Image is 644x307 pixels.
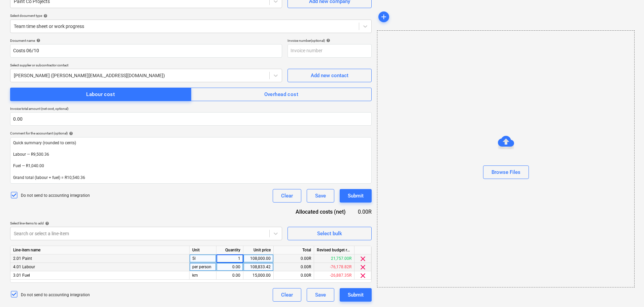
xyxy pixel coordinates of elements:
div: 0.00R [274,271,314,280]
div: Quantity [216,246,243,254]
button: Save [307,189,334,203]
button: Overhead cost [191,88,372,101]
div: -26,887.35R [314,271,354,280]
input: Invoice total amount (net cost, optional) [10,112,372,126]
div: 108,833.42 [246,263,271,271]
div: Browse Files [377,30,635,287]
div: Document name [10,38,282,43]
p: Do not send to accounting integration [21,193,90,198]
span: add [380,13,388,21]
span: help [42,14,47,18]
div: Save [315,290,326,299]
div: Labour cost [86,90,115,99]
div: 0.00R [274,263,314,271]
span: help [68,131,73,135]
div: Line-item name [10,246,190,254]
div: Clear [281,191,293,200]
span: clear [359,263,367,271]
button: Select bulk [287,227,372,240]
input: Invoice number [287,44,372,58]
div: Select line-items to add [10,221,282,225]
div: 5l [190,254,216,263]
div: Total [274,246,314,254]
div: Unit price [243,246,274,254]
span: Grand total (labour + fuel) = R10,540.36 [13,175,85,180]
div: Allocated costs (net) [284,208,357,216]
div: Submit [348,191,364,200]
div: 0.00R [357,208,372,216]
div: Overhead cost [264,90,299,99]
div: Unit [190,246,216,254]
div: km [190,271,216,280]
div: per person [190,263,216,271]
button: Add new contact [287,69,372,82]
div: Submit [348,290,364,299]
span: Fuel — R1,040.00 [13,163,44,168]
div: 0.00 [219,263,240,271]
div: Revised budget remaining [314,246,354,254]
button: Clear [273,189,301,203]
span: help [325,38,330,42]
div: 15,000.00 [246,271,271,280]
button: Save [307,288,334,302]
div: 21,757.00R [314,254,354,263]
span: 2.01 Paint [13,256,32,261]
button: Labour cost [10,88,191,101]
div: Invoice number (optional) [287,38,372,43]
p: Do not send to accounting integration [21,292,90,298]
span: clear [359,272,367,280]
button: Submit [340,189,372,203]
div: Comment for the accountant (optional) [10,131,372,135]
div: Save [315,191,326,200]
input: Document name [10,44,282,58]
span: 4.01 Labour [13,265,35,269]
div: 108,000.00 [246,254,271,263]
div: Select bulk [317,229,342,238]
span: Labour — R9,500.36 [13,152,49,157]
div: Browse Files [492,168,520,177]
p: Invoice total amount (net cost, optional) [10,106,372,112]
div: 0.00R [274,254,314,263]
button: Submit [340,288,372,302]
button: Clear [273,288,301,302]
iframe: Chat Widget [610,275,644,307]
p: Select supplier or subcontractor contact [10,63,282,69]
div: -76,178.82R [314,263,354,271]
span: help [44,221,49,225]
div: Clear [281,290,293,299]
div: 0.00 [219,271,240,280]
span: 3.01 Fuel [13,273,30,278]
span: Quick summary (rounded to cents) [13,141,76,145]
div: Add new contact [311,71,348,80]
span: clear [359,255,367,263]
button: Browse Files [483,165,529,179]
span: help [35,38,40,42]
div: Select document type [10,13,372,18]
